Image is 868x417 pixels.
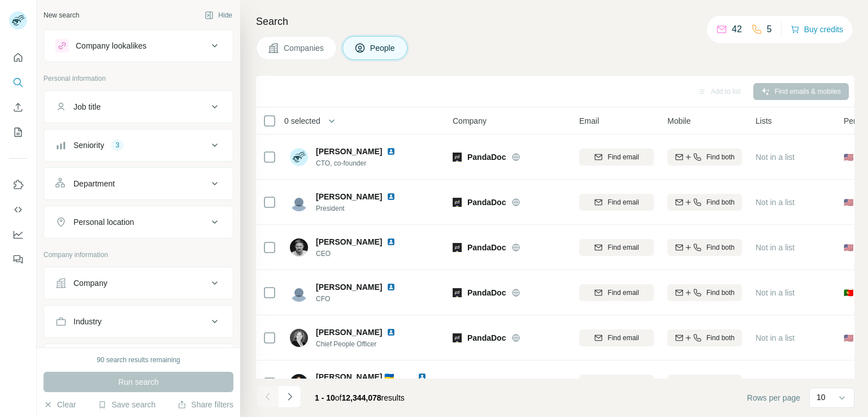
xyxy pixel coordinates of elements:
span: of [335,393,342,402]
button: Personal location [44,208,233,236]
button: Company [44,270,233,297]
img: LinkedIn logo [387,283,396,292]
span: Find both [706,152,735,162]
button: Hide [197,7,240,24]
div: 3 [111,140,124,150]
img: Avatar [290,238,308,257]
button: HQ location [44,346,233,373]
span: PandaDoc [467,377,506,389]
button: Buy credits [791,21,843,37]
button: Find email [579,194,654,211]
span: CTO, co-founder [316,158,409,168]
button: Company lookalikes [44,32,233,59]
button: Find both [667,239,742,256]
img: Logo of PandaDoc [453,198,462,207]
p: 10 [817,392,826,403]
img: Avatar [290,329,308,347]
p: 42 [732,23,742,36]
span: Lists [756,115,772,127]
span: 🇨🇿 [844,377,853,389]
button: Find email [579,284,654,301]
span: [PERSON_NAME] [316,236,382,247]
span: Find email [607,242,639,253]
button: Find email [579,149,654,166]
img: LinkedIn logo [387,237,396,246]
img: Logo of PandaDoc [453,288,462,297]
button: Find both [667,149,742,166]
span: PandaDoc [467,332,506,344]
span: [PERSON_NAME] [316,327,382,338]
span: Find email [607,378,639,388]
span: CFO [316,294,409,304]
div: Company [73,277,107,289]
button: Save search [98,399,155,410]
span: Not in a list [756,379,795,388]
span: Not in a list [756,333,795,342]
span: 0 selected [284,115,320,127]
span: Companies [284,42,325,54]
img: Logo of PandaDoc [453,333,462,342]
button: Clear [44,399,76,410]
span: Find email [607,288,639,298]
span: Find email [607,152,639,162]
span: Rows per page [747,392,800,403]
span: [PERSON_NAME] 🇺🇦 [316,372,394,381]
button: My lists [9,122,27,142]
div: Industry [73,316,102,327]
button: Enrich CSV [9,97,27,118]
button: Find both [667,284,742,301]
span: Not in a list [756,288,795,297]
button: Industry [44,308,233,335]
img: Avatar [290,193,308,211]
span: PandaDoc [467,151,506,163]
span: Not in a list [756,243,795,252]
button: Navigate to next page [279,385,301,408]
span: [PERSON_NAME] [316,146,382,157]
p: Company information [44,250,233,260]
span: 🇺🇸 [844,242,853,253]
button: Use Surfe API [9,199,27,220]
img: Avatar [290,374,308,392]
button: Find both [667,375,742,392]
span: Not in a list [756,153,795,162]
p: Personal information [44,73,233,84]
span: [PERSON_NAME] [316,191,382,202]
span: Mobile [667,115,691,127]
div: Seniority [73,140,104,151]
button: Find both [667,194,742,211]
span: PandaDoc [467,287,506,298]
img: Logo of PandaDoc [453,243,462,252]
span: results [315,393,405,402]
div: New search [44,10,79,20]
span: Find both [706,333,735,343]
span: Find both [706,378,735,388]
img: LinkedIn logo [387,328,396,337]
span: Find both [706,242,735,253]
div: 90 search results remaining [97,355,180,365]
h4: Search [256,14,854,29]
span: Not in a list [756,198,795,207]
div: Personal location [73,216,134,228]
button: Seniority3 [44,132,233,159]
button: Find email [579,375,654,392]
button: Quick start [9,47,27,68]
span: PandaDoc [467,197,506,208]
span: Find email [607,333,639,343]
button: Dashboard [9,224,27,245]
img: Avatar [290,284,308,302]
span: 🇺🇸 [844,332,853,344]
div: Job title [73,101,101,112]
span: 🇺🇸 [844,197,853,208]
button: Search [9,72,27,93]
span: 🇺🇸 [844,151,853,163]
span: Email [579,115,599,127]
span: CEO [316,249,409,259]
button: Department [44,170,233,197]
div: Company lookalikes [76,40,146,51]
span: Chief People Officer [316,339,409,349]
span: 12,344,078 [342,393,381,402]
button: Find both [667,329,742,346]
button: Feedback [9,249,27,270]
img: LinkedIn logo [418,372,427,381]
img: LinkedIn logo [387,192,396,201]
